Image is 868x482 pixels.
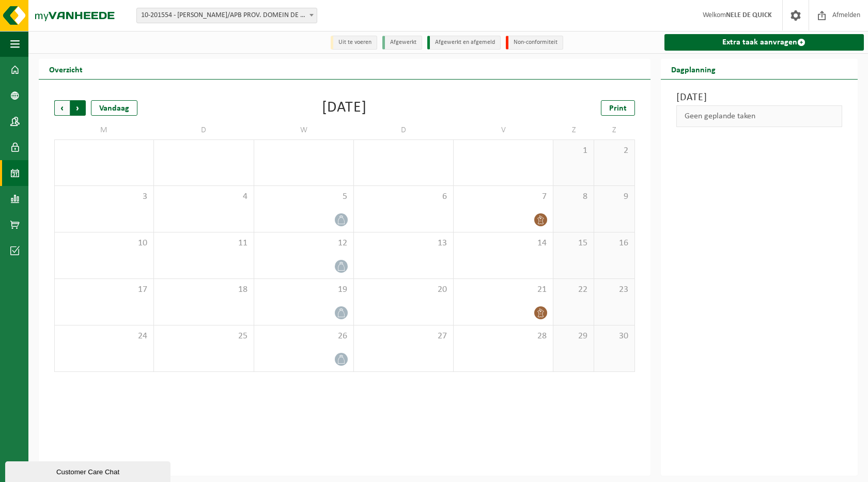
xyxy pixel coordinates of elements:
[39,59,93,79] h2: Overzicht
[459,191,548,203] span: 7
[154,121,254,139] td: D
[5,459,173,482] iframe: chat widget
[259,284,348,296] span: 19
[137,8,317,23] span: 10-201554 - JEUGDHERBERG SCHIPKEN/APB PROV. DOMEIN DE GAVERS - GERAARDSBERGEN
[609,104,627,113] span: Print
[259,238,348,249] span: 12
[427,36,501,50] li: Afgewerkt en afgemeld
[553,121,594,139] td: Z
[322,100,367,116] div: [DATE]
[599,238,629,249] span: 16
[506,36,563,50] li: Non-conformiteit
[594,121,635,139] td: Z
[254,121,354,139] td: W
[726,11,772,19] strong: NELE DE QUICK
[91,100,137,116] div: Vandaag
[459,331,548,342] span: 28
[70,100,86,116] span: Volgende
[331,36,377,50] li: Uit te voeren
[459,238,548,249] span: 14
[599,145,629,157] span: 2
[259,191,348,203] span: 5
[359,238,448,249] span: 13
[60,191,148,203] span: 3
[454,121,553,139] td: V
[382,36,422,50] li: Afgewerkt
[54,121,154,139] td: M
[661,59,726,79] h2: Dagplanning
[559,238,588,249] span: 15
[159,238,248,249] span: 11
[676,90,842,105] h3: [DATE]
[559,284,588,296] span: 22
[676,105,842,127] div: Geen geplande taken
[159,191,248,203] span: 4
[359,191,448,203] span: 6
[559,331,588,342] span: 29
[359,284,448,296] span: 20
[354,121,454,139] td: D
[599,191,629,203] span: 9
[559,191,588,203] span: 8
[159,331,248,342] span: 25
[599,284,629,296] span: 23
[60,331,148,342] span: 24
[60,284,148,296] span: 17
[599,331,629,342] span: 30
[136,8,317,23] span: 10-201554 - JEUGDHERBERG SCHIPKEN/APB PROV. DOMEIN DE GAVERS - GERAARDSBERGEN
[601,100,635,116] a: Print
[60,238,148,249] span: 10
[159,284,248,296] span: 18
[459,284,548,296] span: 21
[259,331,348,342] span: 26
[559,145,588,157] span: 1
[664,34,864,51] a: Extra taak aanvragen
[54,100,70,116] span: Vorige
[359,331,448,342] span: 27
